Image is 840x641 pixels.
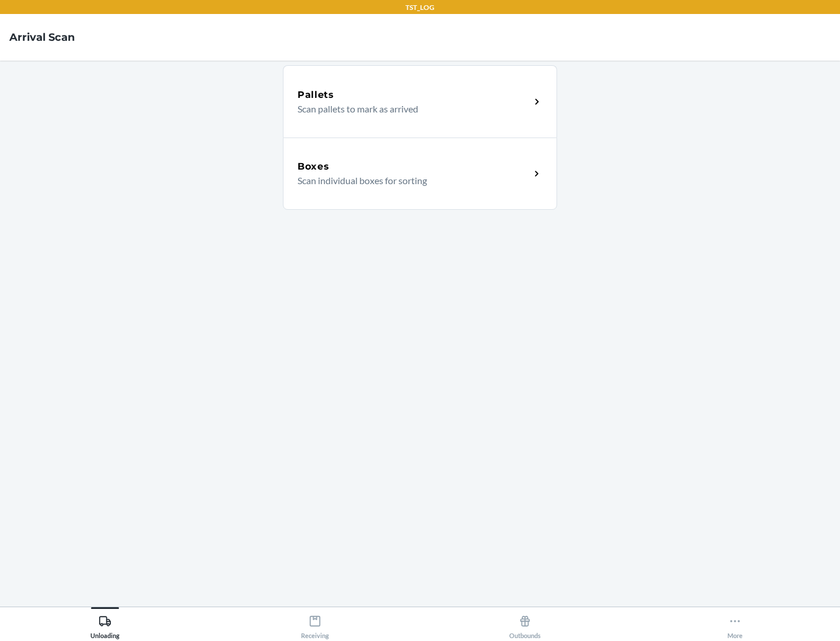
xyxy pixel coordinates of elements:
div: Unloading [90,610,120,639]
p: TST_LOG [405,2,435,13]
button: More [630,607,840,639]
p: Scan pallets to mark as arrived [297,102,521,116]
h5: Boxes [297,160,330,174]
h5: Pallets [297,88,334,102]
p: Scan individual boxes for sorting [297,174,521,188]
h4: Arrival Scan [9,30,75,45]
a: PalletsScan pallets to mark as arrived [283,65,557,138]
a: BoxesScan individual boxes for sorting [283,138,557,210]
div: Receiving [301,610,329,639]
button: Outbounds [420,607,630,639]
div: Outbounds [509,610,541,639]
button: Receiving [210,607,420,639]
div: More [727,610,743,639]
